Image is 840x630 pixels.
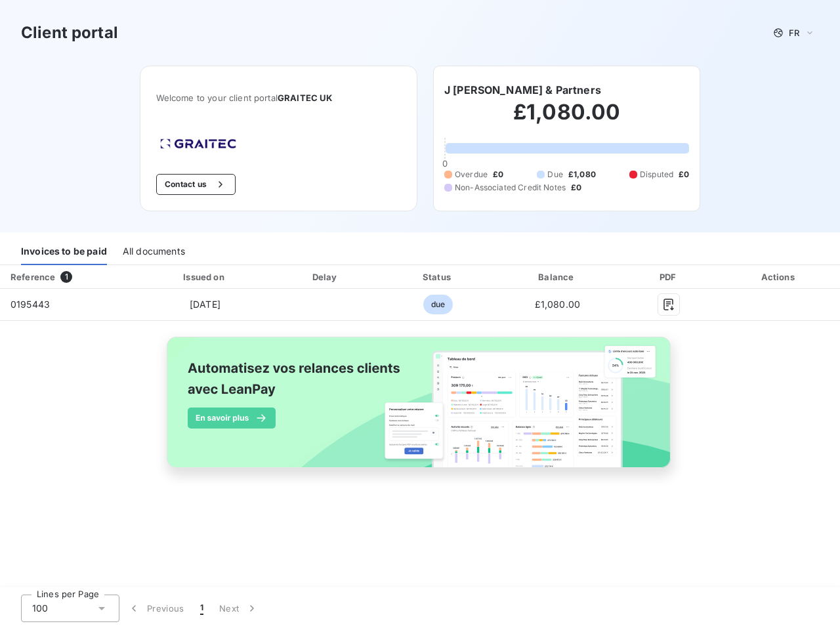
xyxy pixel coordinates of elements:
div: Reference [10,272,55,282]
div: PDF [622,270,715,283]
div: Issued on [142,270,268,283]
button: Contact us [156,174,236,195]
span: GRAITEC UK [278,93,333,103]
span: 100 [32,602,48,615]
span: Welcome to your client portal [156,93,401,103]
img: Company logo [156,135,240,153]
span: 0 [442,158,448,169]
span: £0 [571,182,581,194]
h3: Client portal [21,21,118,45]
img: banner [155,329,685,490]
span: 1 [200,602,203,615]
span: £0 [493,169,503,180]
span: FR [789,28,799,38]
span: 0195443 [10,299,50,310]
span: [DATE] [190,299,220,310]
span: Disputed [640,169,673,180]
span: Non-Associated Credit Notes [455,182,566,194]
span: Overdue [455,169,488,180]
span: 1 [60,271,72,283]
span: £1,080.00 [535,299,580,310]
span: £1,080 [568,169,596,180]
div: Delay [274,270,378,283]
h2: £1,080.00 [444,99,689,138]
div: Actions [721,270,837,283]
div: Invoices to be paid [21,238,107,265]
button: Previous [119,595,192,622]
div: Balance [498,270,618,283]
div: All documents [123,238,185,265]
button: Next [211,595,266,622]
span: due [423,295,453,314]
button: 1 [192,595,211,622]
h6: J [PERSON_NAME] & Partners [444,82,601,98]
span: Due [547,169,562,180]
span: £0 [679,169,689,180]
div: Status [383,270,492,283]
